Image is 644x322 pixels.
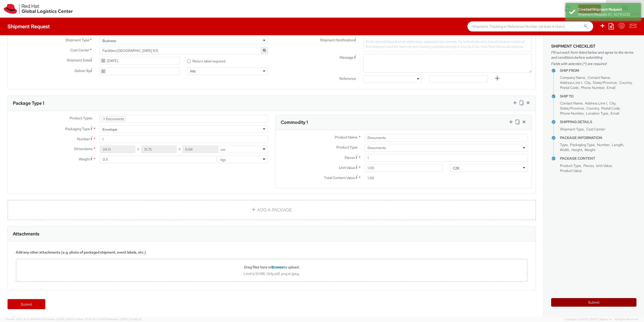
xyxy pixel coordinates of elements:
span: Dimensions [74,147,92,151]
span: Email [611,111,619,116]
span: Phone Number [560,111,584,116]
h4: Shipment Request [8,24,50,29]
span: Copyright © [DATE]-[DATE] Agistix Inc., All Rights Reserved [564,317,638,321]
span: Unit Value [596,163,612,168]
h3: Shipment Checklist [551,44,636,49]
span: Server: 2025.18.0-dd719145275 [6,317,75,321]
li: Documents [101,116,126,121]
span: Email [607,85,615,90]
input: Width [141,146,177,153]
h4: Package Information [560,136,636,140]
span: Packaging Type [65,127,90,131]
h4: Ship From [560,69,636,73]
span: Cost Center [586,127,605,131]
label: Return label required [187,58,226,64]
span: Number [77,137,90,141]
span: Phone Number [581,85,605,90]
span: X [177,146,182,153]
div: Envelope [102,127,117,132]
span: master, [DATE] 09:46:25 [110,317,142,321]
div: Shipment Request ID: 56790230 [578,12,637,17]
span: Enter any additional email addresses, separated by comma, for individuals who should receive noti... [366,39,525,49]
span: Weight [584,148,595,152]
span: City [609,101,615,105]
span: Address Line 1 [585,101,607,105]
span: Total Content Value [324,175,355,180]
span: Country [619,80,632,85]
span: Unit Value [339,165,355,170]
span: Product Type [560,163,581,168]
span: Packaging Type [570,142,595,147]
h4: Package Content [560,157,636,160]
span: Company Name [560,75,585,80]
img: rh-logistics-00dfa346123c4ec078e1.svg [4,4,73,14]
span: master, [DATE] 09:51:11 [47,317,75,321]
span: Address Line 1 [560,80,582,85]
span: Contact Name [587,75,610,80]
div: PM [190,69,195,74]
button: Submit [551,298,636,307]
span: Product Types [70,116,92,120]
span: Number [597,142,610,147]
span: Shipment Type [65,38,89,43]
span: X [135,146,141,153]
span: City [584,80,590,85]
b: Drag files here or to upload. [244,265,300,269]
span: Product Type [336,145,357,150]
h3: Package Type 1 [13,101,44,106]
div: Created Shipment Request [578,7,637,12]
input: Length [100,146,135,153]
div: Business [102,38,116,43]
span: Fill out each form listed below and agree to the terms and conditions before submitting [551,50,636,60]
span: State/Province [593,80,617,85]
span: Product Value [560,168,582,173]
input: Return label required [187,60,191,63]
h3: Commodity 1 [281,120,308,125]
h3: Attachments [13,231,39,236]
span: Country [586,106,599,111]
span: Deliver By [74,68,90,74]
input: Height [182,146,218,153]
span: Client: 2025.18.0-71d3358 [76,317,142,321]
span: Documents [365,144,528,152]
span: Shipment Type [560,127,584,131]
span: Postal Code [560,85,579,90]
span: Facilities Brno 931 [102,48,265,53]
a: Submit [8,299,45,309]
span: Pieces [583,163,594,168]
div: Add any other attachments (e.g. photo of packaged shipment, event labels, etc.) [16,250,528,255]
span: Contact Name [560,101,583,105]
span: Height [572,148,582,152]
span: × [103,117,105,121]
h4: Ship To [560,94,636,98]
span: Fields with asterisks (*) are required [551,61,636,66]
div: Limit is 10 MB. Only pdf, png or jpeg. [16,271,527,276]
span: Facilities Brno 931 [100,47,268,54]
span: Width [560,148,569,152]
span: Product Name [335,135,357,139]
div: CZK [453,166,460,171]
span: Weight [79,157,90,161]
span: Message [340,55,353,60]
input: Shipment, Tracking or Reference Number (at least 4 chars) [467,21,593,31]
span: Postal Code [601,106,620,111]
span: Shipment Notification [320,38,354,43]
span: Location Type [586,111,608,116]
span: Type [560,142,568,147]
span: Length [612,142,623,147]
span: Browse [271,265,284,269]
span: Shipment Date [67,58,90,63]
span: Reference [339,76,356,81]
span: State/Province [560,106,584,111]
span: Cost Center [70,48,89,53]
a: ADD A PACKAGE [8,200,536,220]
span: Documents [368,146,525,150]
h4: Shipping Details [560,120,636,124]
span: Pieces [345,155,355,160]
